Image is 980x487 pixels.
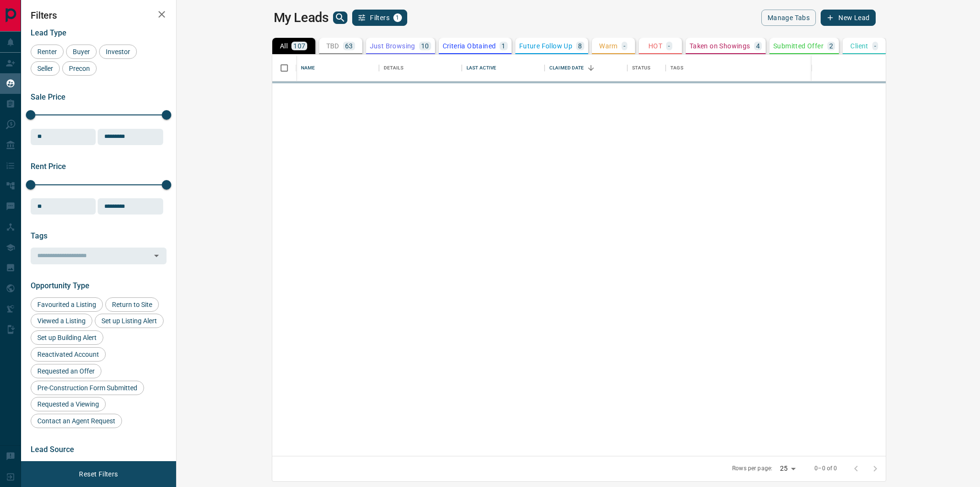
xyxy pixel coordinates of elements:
p: - [668,43,670,49]
div: Pre-Construction Form Submitted [31,381,144,395]
span: Set up Listing Alert [98,317,160,325]
div: Precon [62,61,97,76]
div: 25 [776,462,799,476]
div: Seller [31,61,60,76]
span: Contact an Agent Request [34,417,119,425]
span: Lead Type [31,28,67,37]
span: Requested a Viewing [34,400,102,408]
span: Set up Building Alert [34,334,100,341]
p: HOT [648,43,662,49]
button: Filters1 [352,10,407,26]
div: Status [632,55,650,81]
span: Opportunity Type [31,281,89,290]
button: Sort [584,61,598,75]
div: Last Active [467,55,496,81]
p: 63 [345,43,353,49]
div: Investor [99,45,137,59]
div: Favourited a Listing [31,297,103,312]
p: Submitted Offer [773,43,824,49]
p: Client [850,43,868,49]
span: Requested an Offer [34,367,98,375]
p: Taken on Showings [690,43,750,49]
p: Just Browsing [370,43,415,49]
span: Rent Price [31,162,66,171]
button: Manage Tabs [761,10,816,26]
div: Tags [670,55,683,81]
span: Precon [66,65,93,72]
div: Return to Site [105,297,159,312]
p: 1 [501,43,505,49]
div: Requested a Viewing [31,397,106,411]
p: - [874,43,876,49]
button: Open [150,249,163,262]
div: Name [296,55,379,81]
h1: My Leads [274,10,329,25]
div: Reactivated Account [31,347,106,362]
span: Reactivated Account [34,351,102,358]
p: 4 [756,43,760,49]
div: Viewed a Listing [31,314,92,328]
div: Last Active [462,55,545,81]
span: Favourited a Listing [34,301,100,308]
div: Renter [31,45,64,59]
span: Return to Site [109,301,156,308]
p: Future Follow Up [519,43,572,49]
div: Set up Listing Alert [95,314,164,328]
button: New Lead [821,10,876,26]
span: Seller [34,65,56,72]
div: Buyer [66,45,97,59]
div: Contact an Agent Request [31,414,122,428]
h2: Filters [31,10,167,21]
button: search button [333,11,347,24]
p: Warm [599,43,618,49]
span: Sale Price [31,92,66,102]
span: Lead Source [31,445,74,454]
p: 107 [293,43,305,49]
div: Claimed Date [545,55,627,81]
p: 8 [578,43,582,49]
p: TBD [326,43,339,49]
span: Viewed a Listing [34,317,89,325]
div: Details [379,55,462,81]
p: - [624,43,625,49]
span: Tags [31,231,47,240]
div: Name [301,55,315,81]
button: Reset Filters [73,466,124,482]
p: All [280,43,288,49]
div: Details [384,55,403,81]
span: Renter [34,48,60,56]
div: Claimed Date [549,55,584,81]
p: 2 [829,43,833,49]
p: Criteria Obtained [443,43,496,49]
div: Requested an Offer [31,364,101,378]
span: Investor [102,48,134,56]
div: Set up Building Alert [31,330,103,345]
span: Buyer [69,48,93,56]
div: Status [627,55,666,81]
p: 10 [421,43,429,49]
span: 1 [394,14,401,21]
p: Rows per page: [732,464,772,473]
span: Pre-Construction Form Submitted [34,384,141,392]
p: 0–0 of 0 [814,464,837,473]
